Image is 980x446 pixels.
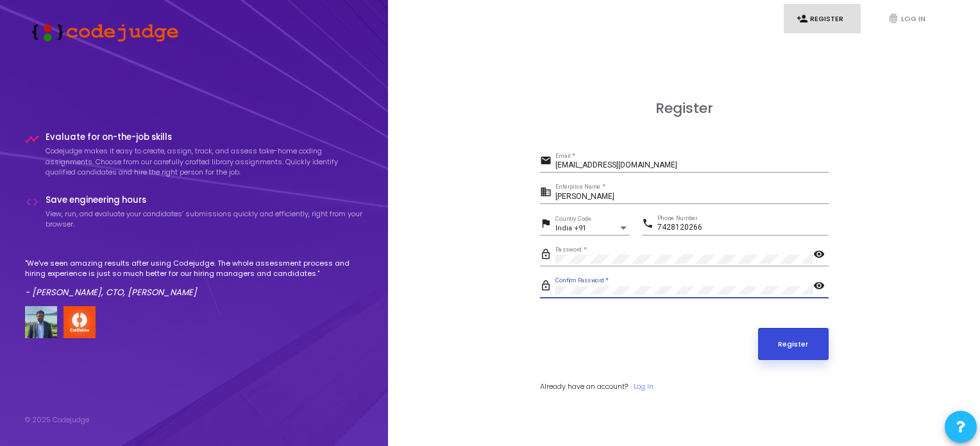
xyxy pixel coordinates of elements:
img: user image [25,306,57,338]
input: Enterprise Name [555,193,829,202]
div: © 2025 Codejudge [25,415,89,425]
i: fingerprint [888,13,899,24]
mat-icon: flag [540,217,555,232]
i: timeline [25,132,39,146]
p: "We've seen amazing results after using Codejudge. The whole assessment process and hiring experi... [25,258,364,279]
input: Email [555,161,829,170]
h4: Evaluate for on-the-job skills [46,132,364,142]
mat-icon: visibility [813,279,829,295]
span: India +91 [555,224,586,232]
input: Phone Number [657,223,828,232]
a: person_addRegister [784,4,861,34]
i: code [25,195,39,209]
img: company-logo [63,306,96,338]
mat-icon: lock_outline [540,248,555,263]
mat-icon: business [540,185,555,201]
em: - [PERSON_NAME], CTO, [PERSON_NAME] [25,286,197,298]
button: Register [758,328,829,360]
mat-icon: visibility [813,248,829,263]
span: Already have an account? [540,381,628,391]
i: person_add [797,13,808,24]
mat-icon: phone [642,217,657,232]
mat-icon: email [540,154,555,169]
a: Log In [634,381,654,392]
p: View, run, and evaluate your candidates’ submissions quickly and efficiently, right from your bro... [46,209,364,230]
h3: Register [540,100,829,117]
p: Codejudge makes it easy to create, assign, track, and assess take-home coding assignments. Choose... [46,146,364,178]
h4: Save engineering hours [46,195,364,205]
mat-icon: lock_outline [540,279,555,295]
a: fingerprintLog In [875,4,952,34]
